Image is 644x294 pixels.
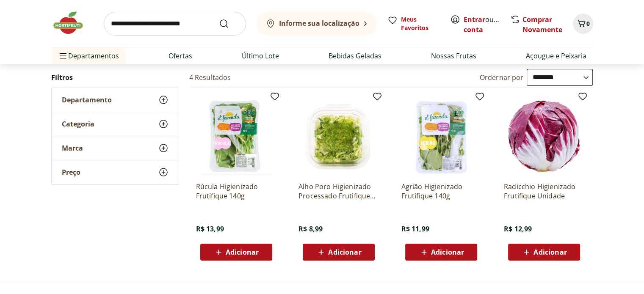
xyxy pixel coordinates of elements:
[52,136,179,160] button: Marca
[299,224,323,234] span: R$ 8,99
[196,182,276,201] a: Rúcula Higienizado Frutifique 140g
[573,14,593,34] button: Carrinho
[51,69,179,86] h2: Filtros
[431,249,464,256] span: Adicionar
[52,112,179,136] button: Categoria
[104,12,246,36] input: search
[405,244,477,261] button: Adicionar
[62,168,80,176] span: Preço
[526,51,586,61] a: Açougue e Peixaria
[52,88,179,112] button: Departamento
[299,182,379,201] a: Alho Poro Higienizado Processado Frutifique 110g
[242,51,279,61] a: Último Lote
[504,95,584,175] img: Radicchio Higienizado Frutifique Unidade
[504,224,532,234] span: R$ 12,99
[387,15,440,32] a: Meus Favoritos
[401,95,481,175] img: Agrião Higienizado Frutifique 140g
[58,46,68,66] button: Menu
[51,10,94,36] img: Hortifruti
[256,12,377,36] button: Informe sua localização
[219,19,239,29] button: Submit Search
[401,182,481,201] a: Agrião Higienizado Frutifique 140g
[279,19,359,28] b: Informe sua localização
[464,15,510,34] a: Criar conta
[504,182,584,201] a: Radicchio Higienizado Frutifique Unidade
[401,224,429,234] span: R$ 11,99
[508,244,580,261] button: Adicionar
[62,120,94,128] span: Categoria
[62,144,83,152] span: Marca
[196,95,276,175] img: Rúcula Higienizado Frutifique 140g
[522,15,562,34] a: Comprar Novamente
[62,96,112,104] span: Departamento
[464,15,485,24] a: Entrar
[189,73,231,82] h2: 4 Resultados
[58,46,119,66] span: Departamentos
[401,15,440,32] span: Meus Favoritos
[329,51,381,61] a: Bebidas Geladas
[200,244,272,261] button: Adicionar
[303,244,375,261] button: Adicionar
[586,19,590,27] span: 0
[299,95,379,175] img: Alho Poro Higienizado Processado Frutifique 110g
[226,249,259,256] span: Adicionar
[533,249,567,256] span: Adicionar
[328,249,361,256] span: Adicionar
[480,73,524,82] label: Ordernar por
[196,224,224,234] span: R$ 13,99
[464,14,501,35] span: ou
[169,51,192,61] a: Ofertas
[52,160,179,184] button: Preço
[431,51,476,61] a: Nossas Frutas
